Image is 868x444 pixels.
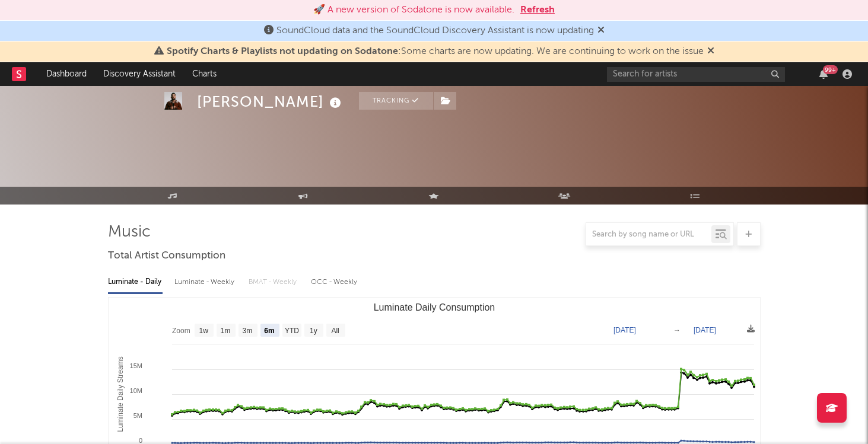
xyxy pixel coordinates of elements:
[373,302,495,312] text: Luminate Daily Consumption
[38,62,95,86] a: Dashboard
[242,327,252,335] text: 3m
[95,62,184,86] a: Discovery Assistant
[276,26,594,36] span: SoundCloud data and the SoundCloud Discovery Assistant is now updating
[264,327,274,335] text: 6m
[129,387,142,394] text: 10M
[586,230,711,239] input: Search by song name or URL
[284,327,298,335] text: YTD
[167,47,398,56] span: Spotify Charts & Playlists not updating on Sodatone
[220,327,230,335] text: 1m
[597,26,605,36] span: Dismiss
[197,92,344,111] div: [PERSON_NAME]
[108,249,225,263] span: Total Artist Consumption
[108,272,163,292] div: Luminate - Daily
[313,3,514,17] div: 🚀 A new version of Sodatone is now available.
[707,47,714,56] span: Dismiss
[138,437,142,444] text: 0
[116,356,124,432] text: Luminate Daily Streams
[613,326,636,334] text: [DATE]
[819,69,828,79] button: 99+
[133,412,142,419] text: 5M
[199,327,208,335] text: 1w
[331,327,339,335] text: All
[172,327,190,335] text: Zoom
[311,272,358,292] div: OCC - Weekly
[823,65,838,74] div: 99 +
[129,362,142,369] text: 15M
[310,327,317,335] text: 1y
[520,3,555,17] button: Refresh
[673,326,681,334] text: →
[607,67,785,82] input: Search for artists
[174,272,237,292] div: Luminate - Weekly
[694,326,716,334] text: [DATE]
[184,62,225,86] a: Charts
[167,47,704,56] span: : Some charts are now updating. We are continuing to work on the issue
[359,92,433,110] button: Tracking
